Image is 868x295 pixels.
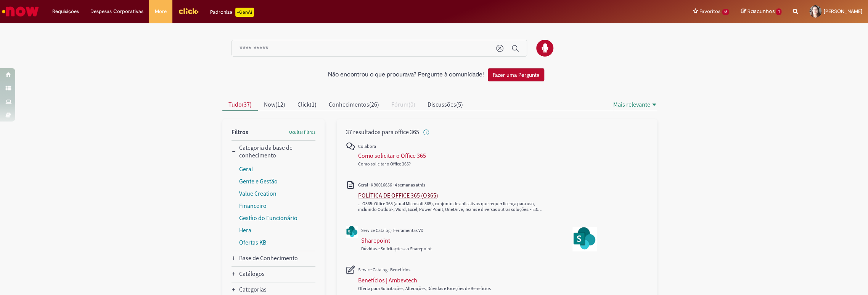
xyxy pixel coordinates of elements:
[824,8,862,15] span: [PERSON_NAME]
[741,8,781,15] a: Rascunhos
[776,8,781,15] span: 1
[235,8,254,17] p: +GenAi
[699,8,720,15] span: Favoritos
[1,4,40,19] img: ServiceNow
[328,71,484,78] h2: Não encontrou o que procurava? Pergunte à comunidade!
[722,9,730,15] span: 18
[52,8,79,15] span: Requisições
[210,8,254,17] div: Padroniza
[488,68,544,81] button: Fazer uma Pergunta
[178,5,199,17] img: click_logo_yellow_360x200.png
[90,8,143,15] span: Despesas Corporativas
[747,8,775,15] span: Rascunhos
[155,8,167,15] span: More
